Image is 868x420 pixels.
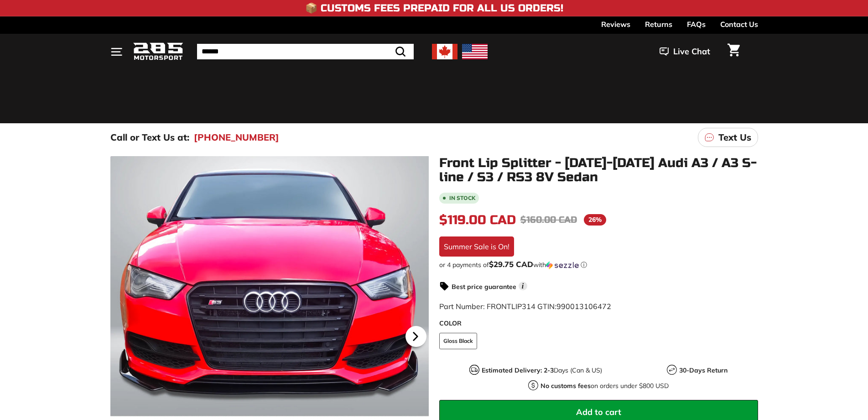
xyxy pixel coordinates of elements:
[489,259,533,269] span: $29.75 CAD
[519,282,527,290] span: i
[439,302,611,311] span: Part Number: FRONTLIP314 GTIN:
[194,131,279,144] a: [PHONE_NUMBER]
[541,381,669,391] p: on orders under $800 USD
[439,236,514,257] div: Summer Sale is On!
[648,40,722,63] button: Live Chat
[482,366,554,374] strong: Estimated Delivery: 2-3
[520,214,577,226] span: $160.00 CAD
[439,212,516,228] span: $119.00 CAD
[687,16,706,32] a: FAQs
[449,195,475,201] b: In stock
[439,156,758,184] h1: Front Lip Splitter - [DATE]-[DATE] Audi A3 / A3 S-line / S3 / RS3 8V Sedan
[718,131,751,144] p: Text Us
[305,3,563,14] h4: 📦 Customs Fees Prepaid for All US Orders!
[720,16,758,32] a: Contact Us
[584,214,606,226] span: 26%
[601,16,630,32] a: Reviews
[133,41,183,63] img: Logo_285_Motorsport_areodynamics_components
[645,16,672,32] a: Returns
[698,128,758,147] a: Text Us
[556,302,611,311] span: 990013106472
[197,44,414,59] input: Search
[452,283,516,291] strong: Best price guarantee
[439,260,758,269] div: or 4 payments of$29.75 CADwithSezzle Click to learn more about Sezzle
[439,260,758,269] div: or 4 payments of with
[679,366,728,374] strong: 30-Days Return
[439,319,758,328] label: COLOR
[546,261,579,269] img: Sezzle
[541,382,591,390] strong: No customs fees
[722,36,745,67] a: Cart
[110,131,189,144] p: Call or Text Us at:
[576,407,621,417] span: Add to cart
[673,46,710,58] span: Live Chat
[482,366,602,375] p: Days (Can & US)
